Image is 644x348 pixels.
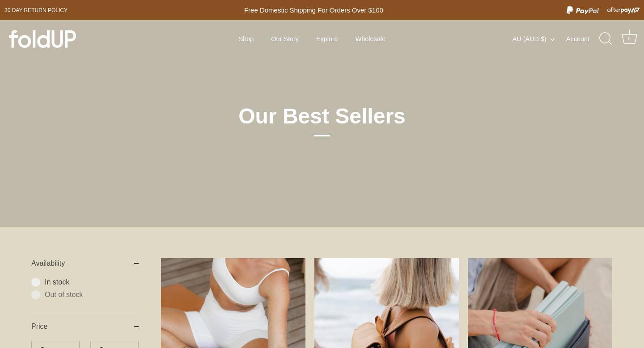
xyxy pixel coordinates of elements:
[9,30,76,48] img: foldUP
[566,34,598,44] a: Account
[31,249,139,278] summary: Availability
[4,5,68,16] a: 30 day Return policy
[31,312,139,341] summary: Price
[513,35,564,43] button: AU (AUD $)
[163,103,481,136] h1: Our Best Sellers
[625,34,634,43] div: 0
[9,30,121,48] a: foldUP
[217,30,408,47] div: Primary navigation
[309,30,346,47] a: Explore
[596,29,616,49] a: Search
[619,29,639,49] a: Cart
[347,30,393,47] a: Wholesale
[45,278,139,287] span: In stock
[263,30,306,47] a: Our Story
[45,290,139,299] span: Out of stock
[231,30,262,47] a: Shop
